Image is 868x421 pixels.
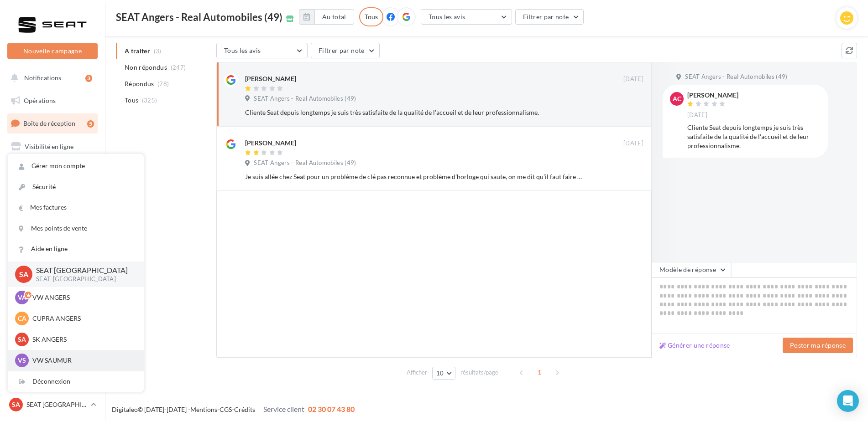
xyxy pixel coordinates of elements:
[24,97,56,104] span: Opérations
[157,80,169,87] span: (78)
[7,43,98,59] button: Nouvelle campagne
[254,95,356,103] span: SEAT Angers - Real Automobiles (49)
[24,74,61,82] span: Notifications
[245,172,584,181] div: Je suis allée chez Seat pour un problème de clé pas reconnue et problème d’horloge qui saute, on ...
[36,275,129,283] p: SEAT-[GEOGRAPHIC_DATA]
[190,406,217,413] a: Mentions
[783,338,853,353] button: Poster ma réponse
[421,9,512,25] button: Tous les avis
[685,73,787,81] span: SEAT Angers - Real Automobiles (49)
[515,9,584,25] button: Filtrer par note
[32,293,133,302] p: VW ANGERS
[23,119,75,127] span: Boîte de réception
[125,63,167,72] span: Non répondus
[224,46,261,54] span: Tous les avis
[5,281,99,308] a: Campagnes DataOnDemand
[8,197,144,218] a: Mes factures
[623,75,643,83] span: [DATE]
[125,79,154,88] span: Répondus
[652,262,731,277] button: Modèle de réponse
[359,7,383,26] div: Tous
[254,159,356,167] span: SEAT Angers - Real Automobiles (49)
[245,74,296,83] div: [PERSON_NAME]
[436,370,444,377] span: 10
[5,160,99,179] a: Campagnes
[32,335,133,344] p: SK ANGERS
[8,239,144,259] a: Aide en ligne
[245,108,584,117] div: Cliente Seat depuis longtemps je suis très satisfaite de la qualité de l'accueil et de leur profe...
[429,13,465,21] span: Tous les avis
[311,43,380,58] button: Filtrer par note
[32,314,133,323] p: CUPRA ANGERS
[85,75,92,82] div: 3
[5,182,99,201] a: Contacts
[142,97,157,104] span: (325)
[299,9,354,25] button: Au total
[112,406,138,413] a: Digitaleo
[7,396,98,413] a: SA SEAT [GEOGRAPHIC_DATA]
[5,68,96,87] button: Notifications 3
[5,137,99,156] a: Visibilité en ligne
[171,64,186,71] span: (247)
[656,340,734,351] button: Générer une réponse
[687,92,738,98] div: [PERSON_NAME]
[532,365,547,380] span: 1
[26,400,87,409] p: SEAT [GEOGRAPHIC_DATA]
[125,96,138,105] span: Tous
[18,293,26,302] span: VA
[216,43,308,58] button: Tous les avis
[5,113,99,133] a: Boîte de réception5
[623,139,643,148] span: [DATE]
[116,12,282,22] span: SEAT Angers - Real Automobiles (49)
[87,120,94,128] div: 5
[12,400,20,409] span: SA
[8,156,144,176] a: Gérer mon compte
[220,406,232,413] a: CGS
[8,177,144,197] a: Sécurité
[432,367,455,380] button: 10
[687,111,707,119] span: [DATE]
[18,314,26,323] span: CA
[36,265,129,276] p: SEAT [GEOGRAPHIC_DATA]
[32,356,133,365] p: VW SAUMUR
[263,405,304,413] span: Service client
[314,9,354,25] button: Au total
[5,228,99,247] a: Calendrier
[245,139,296,148] div: [PERSON_NAME]
[234,406,255,413] a: Crédits
[19,269,28,279] span: SA
[8,218,144,239] a: Mes points de vente
[5,205,99,224] a: Médiathèque
[407,368,427,377] span: Afficher
[5,91,99,110] a: Opérations
[687,123,821,150] div: Cliente Seat depuis longtemps je suis très satisfaite de la qualité de l'accueil et de leur profe...
[460,368,498,377] span: résultats/page
[18,335,26,344] span: SA
[18,356,26,365] span: VS
[673,94,681,103] span: AC
[112,406,355,413] span: © [DATE]-[DATE] - - -
[25,143,73,150] span: Visibilité en ligne
[8,371,144,392] div: Déconnexion
[308,405,355,413] span: 02 30 07 43 80
[837,390,859,412] div: Open Intercom Messenger
[5,250,99,277] a: PLV et print personnalisable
